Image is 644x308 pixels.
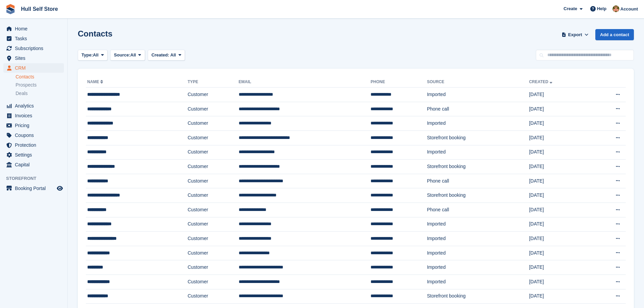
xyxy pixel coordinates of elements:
[81,52,93,58] span: Type:
[15,160,55,169] span: Capital
[15,24,55,33] span: Home
[529,289,591,304] td: [DATE]
[3,24,64,33] a: menu
[130,52,136,58] span: All
[427,145,529,160] td: Imported
[15,101,55,111] span: Analytics
[15,150,55,160] span: Settings
[529,260,591,275] td: [DATE]
[564,5,577,12] span: Create
[3,101,64,111] a: menu
[3,131,64,140] a: menu
[16,74,64,80] a: Contacts
[5,4,16,14] img: stora-icon-8386f47178a22dfd0bd8f6a31ec36ba5ce8667c1dd55bd0f319d3a0aa187defe.svg
[529,275,591,289] td: [DATE]
[110,50,145,61] button: Source: All
[529,160,591,174] td: [DATE]
[3,44,64,53] a: menu
[15,111,55,120] span: Invoices
[16,82,37,88] span: Prospects
[78,29,113,38] h1: Contacts
[613,5,619,12] img: Andy
[188,232,239,246] td: Customer
[427,102,529,116] td: Phone call
[620,6,638,13] span: Account
[188,260,239,275] td: Customer
[151,52,169,57] span: Created:
[529,88,591,102] td: [DATE]
[529,188,591,203] td: [DATE]
[529,131,591,145] td: [DATE]
[427,246,529,260] td: Imported
[16,81,64,89] a: Prospects
[529,232,591,246] td: [DATE]
[188,275,239,289] td: Customer
[15,34,55,43] span: Tasks
[239,77,371,88] th: Email
[15,121,55,130] span: Pricing
[427,275,529,289] td: Imported
[15,184,55,193] span: Booking Portal
[560,29,590,40] button: Export
[427,260,529,275] td: Imported
[6,175,67,182] span: Storefront
[188,217,239,232] td: Customer
[529,102,591,116] td: [DATE]
[93,52,99,58] span: All
[427,217,529,232] td: Imported
[188,102,239,116] td: Customer
[188,116,239,131] td: Customer
[529,246,591,260] td: [DATE]
[78,50,108,61] button: Type: All
[3,111,64,120] a: menu
[188,203,239,217] td: Customer
[529,203,591,217] td: [DATE]
[529,174,591,188] td: [DATE]
[427,232,529,246] td: Imported
[16,90,28,97] span: Deals
[15,53,55,63] span: Sites
[3,53,64,63] a: menu
[529,116,591,131] td: [DATE]
[427,77,529,88] th: Source
[3,63,64,73] a: menu
[427,203,529,217] td: Phone call
[427,116,529,131] td: Imported
[427,131,529,145] td: Storefront booking
[427,289,529,304] td: Storefront booking
[15,140,55,150] span: Protection
[188,77,239,88] th: Type
[595,29,634,40] a: Add a contact
[87,79,104,84] a: Name
[188,88,239,102] td: Customer
[597,5,606,12] span: Help
[3,121,64,130] a: menu
[529,145,591,160] td: [DATE]
[188,131,239,145] td: Customer
[427,88,529,102] td: Imported
[188,160,239,174] td: Customer
[148,50,185,61] button: Created: All
[170,52,176,57] span: All
[529,79,554,84] a: Created
[529,217,591,232] td: [DATE]
[188,289,239,304] td: Customer
[3,184,64,193] a: menu
[114,52,130,58] span: Source:
[16,90,64,97] a: Deals
[3,140,64,150] a: menu
[3,34,64,43] a: menu
[371,77,427,88] th: Phone
[188,145,239,160] td: Customer
[188,188,239,203] td: Customer
[568,31,582,38] span: Export
[18,3,61,15] a: Hull Self Store
[188,246,239,260] td: Customer
[188,174,239,188] td: Customer
[15,131,55,140] span: Coupons
[15,63,55,73] span: CRM
[427,188,529,203] td: Storefront booking
[3,160,64,169] a: menu
[56,184,64,192] a: Preview store
[15,44,55,53] span: Subscriptions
